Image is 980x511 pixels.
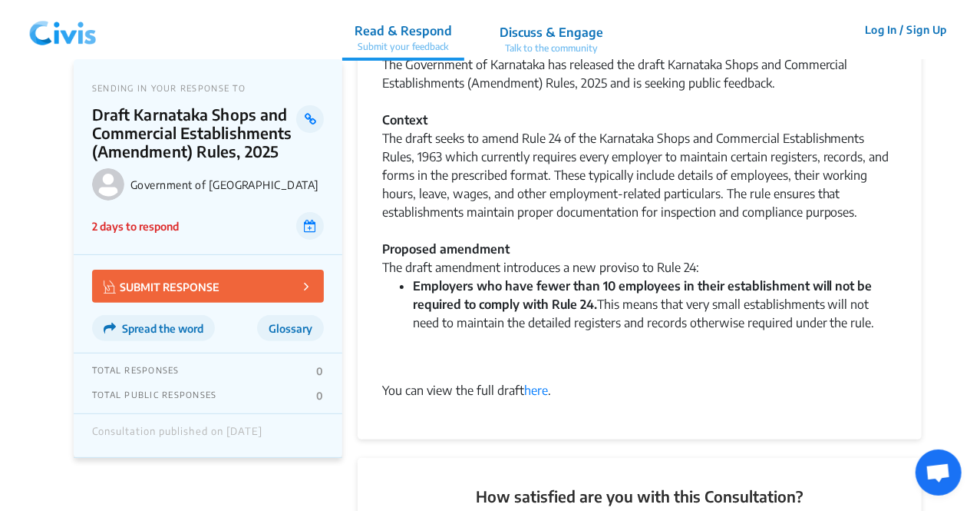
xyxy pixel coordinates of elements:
[92,270,324,303] button: SUBMIT RESPONSE
[92,218,179,234] p: 2 days to respond
[382,381,897,400] div: You can view the full draft .
[92,390,217,402] p: TOTAL PUBLIC RESPONSES
[355,40,452,54] p: Submit your feedback
[382,55,897,258] div: The Government of Karnataka has released the draft Karnataka Shops and Commercial Establishments ...
[855,18,957,41] button: Log In / Sign Up
[104,280,116,294] img: Vector.jpg
[92,168,124,201] img: Government of Karnataka logo
[92,365,180,377] p: TOTAL RESPONSES
[500,23,603,41] p: Discuss & Engage
[92,426,262,446] div: Consultation published on [DATE]
[413,277,897,369] li: This means that very small establishments will not need to maintain the detailed registers and re...
[104,277,219,295] p: SUBMIT RESPONSE
[316,390,323,402] p: 0
[269,322,312,335] span: Glossary
[524,383,548,398] a: here
[316,365,323,377] p: 0
[92,105,297,161] p: Draft Karnataka Shops and Commercial Establishments (Amendment) Rules, 2025
[916,450,962,496] div: Open chat
[382,241,510,257] strong: Proposed amendment
[355,22,452,40] p: Read & Respond
[23,7,103,53] img: navlogo.png
[500,41,603,55] p: Talk to the community
[382,486,897,507] p: How satisfied are you with this Consultation?
[122,322,203,335] span: Spread the word
[92,315,215,341] button: Spread the word
[130,178,324,191] p: Government of [GEOGRAPHIC_DATA]
[257,315,324,341] button: Glossary
[92,83,324,93] p: SENDING IN YOUR RESPONSE TO
[413,278,873,312] strong: Employers who have fewer than 10 employees in their establishment will not be required to comply ...
[382,112,427,128] strong: Context
[382,258,897,277] div: The draft amendment introduces a new proviso to Rule 24:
